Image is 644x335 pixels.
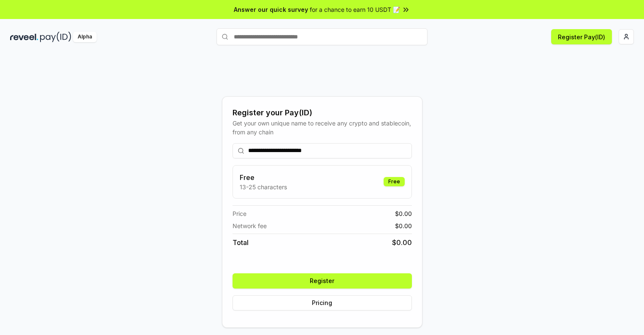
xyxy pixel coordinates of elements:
[310,5,400,14] span: for a chance to earn 10 USDT 📝
[233,221,267,230] span: Network fee
[392,237,412,248] span: $ 0.00
[395,209,412,218] span: $ 0.00
[233,237,249,248] span: Total
[240,172,287,182] h3: Free
[240,182,287,191] p: 13-25 characters
[551,29,612,44] button: Register Pay(ID)
[233,295,412,310] button: Pricing
[10,32,38,42] img: reveel_dark
[395,221,412,230] span: $ 0.00
[233,273,412,289] button: Register
[233,107,412,119] div: Register your Pay(ID)
[384,177,405,186] div: Free
[234,5,308,14] span: Answer our quick survey
[233,209,246,218] span: Price
[233,119,412,136] div: Get your own unique name to receive any crypto and stablecoin, from any chain
[40,32,71,42] img: pay_id
[73,32,97,42] div: Alpha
